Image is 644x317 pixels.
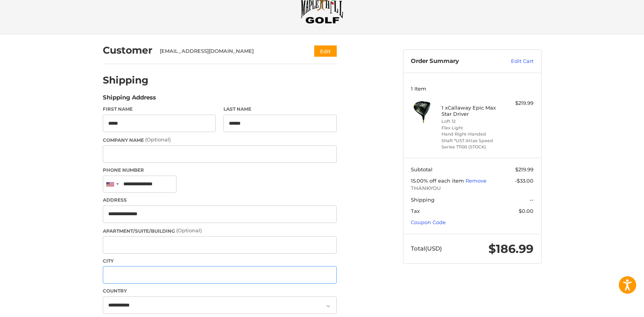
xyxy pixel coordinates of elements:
[103,74,149,86] h2: Shipping
[103,44,152,56] h2: Customer
[411,197,435,203] span: Shipping
[103,167,337,174] label: Phone Number
[411,178,466,184] span: 15.00% off each item
[103,176,121,193] div: United States: +1
[103,227,337,235] label: Apartment/Suite/Building
[441,138,501,150] li: Shaft *UST Attas Speed Series T1100 (STOCK)
[441,105,501,117] h4: 1 x Callaway Epic Max Star Driver
[580,296,644,317] iframe: Google Customer Reviews
[515,166,533,172] span: $219.99
[441,131,501,138] li: Hand Right-Handed
[103,106,216,113] label: First Name
[466,178,486,184] a: Remove
[223,106,337,113] label: Last Name
[503,99,533,107] div: $219.99
[103,287,337,294] label: Country
[176,227,202,233] small: (Optional)
[160,47,299,55] div: [EMAIL_ADDRESS][DOMAIN_NAME]
[411,185,533,192] span: THANKYOU
[515,178,533,184] span: -$33.00
[411,85,533,92] h3: 1 Item
[103,197,337,204] label: Address
[103,258,337,265] label: City
[145,136,171,143] small: (Optional)
[411,166,433,172] span: Subtotal
[103,136,337,144] label: Company Name
[411,57,494,65] h3: Order Summary
[530,197,533,203] span: --
[411,219,446,225] a: Coupon Code
[103,93,156,106] legend: Shipping Address
[441,125,501,131] li: Flex Light
[411,245,442,252] span: Total (USD)
[411,208,420,214] span: Tax
[441,118,501,125] li: Loft 12
[314,45,337,57] button: Edit
[488,242,533,256] span: $186.99
[519,208,533,214] span: $0.00
[494,57,533,65] a: Edit Cart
